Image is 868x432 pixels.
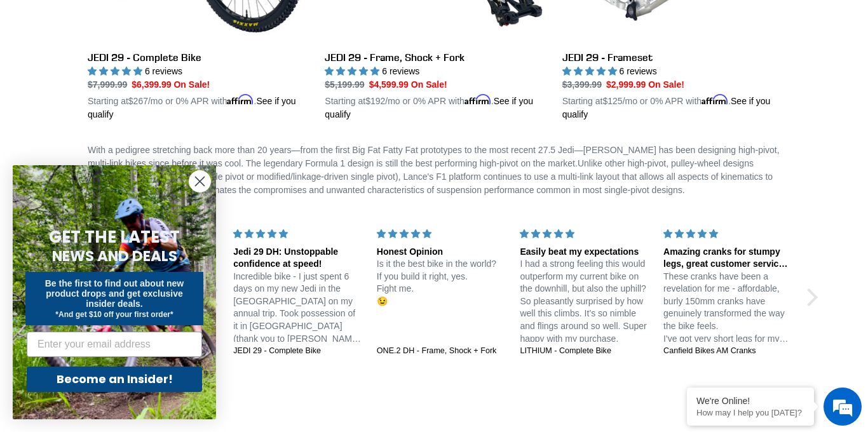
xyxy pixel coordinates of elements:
div: 5 stars [520,227,648,241]
a: JEDI 29 - Complete Bike [233,346,362,357]
a: ONE.2 DH - Frame, Shock + Fork [377,346,505,357]
p: Is it the best bike in the world? If you build it right, yes. Fight me. 😉 [377,258,505,307]
div: 5 stars [663,227,792,241]
span: With a pedigree stretching back more than 20 years—from the first Big Fat Fatty Fat prototypes to... [88,145,780,195]
p: I had a strong feeling this would outperform my current bike on the downhill, but also the uphill... [520,258,648,345]
div: 5 stars [233,227,362,241]
div: Honest Opinion [377,246,505,259]
span: Be the first to find out about new product drops and get exclusive insider deals. [45,278,184,309]
button: Become an Insider! [27,367,202,392]
button: Close dialog [189,170,211,192]
div: Easily beat my expectations [520,246,648,259]
a: LITHIUM - Complete Bike [520,346,648,357]
div: We're Online! [696,396,804,406]
p: How may I help you today? [696,408,804,417]
div: 5 stars [377,227,505,241]
a: Canfield Bikes AM Cranks [663,346,792,357]
input: Enter your email address [27,332,202,357]
div: Jedi 29 DH: Unstoppable confidence at speed! [233,246,362,271]
p: These cranks have been a revelation for me - affordable, burly 150mm cranks have genuinely transf... [663,271,792,346]
span: NEWS AND DEALS [52,246,177,266]
div: Amazing cranks for stumpy legs, great customer service too [663,246,792,271]
span: GET THE LATEST [49,226,180,248]
span: *And get $10 off your first order* [55,310,173,319]
p: Incredible bike - I just spent 6 days on my new Jedi in the [GEOGRAPHIC_DATA] on my annual trip. ... [233,271,362,346]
